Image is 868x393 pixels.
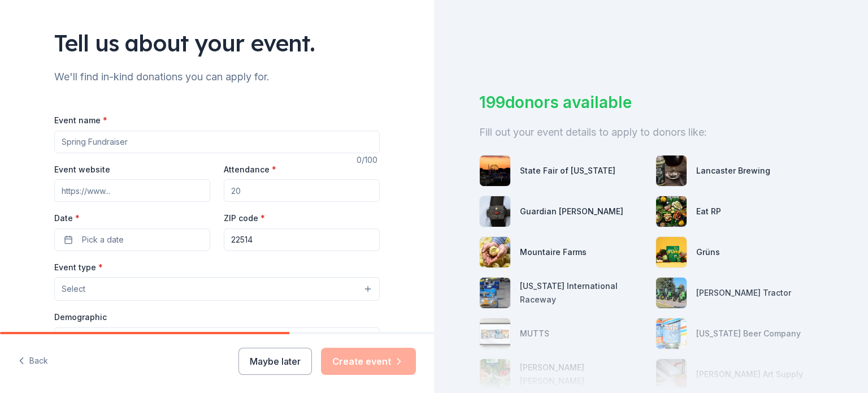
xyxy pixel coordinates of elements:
[696,164,770,178] div: Lancaster Brewing
[54,115,107,126] label: Event name
[479,90,823,114] div: 199 donors available
[18,349,48,373] button: Back
[54,312,107,323] label: Demographic
[656,237,687,267] img: photo for Grüns
[54,68,380,86] div: We'll find in-kind donations you can apply for.
[54,131,380,153] input: Spring Fundraiser
[224,164,276,175] label: Attendance
[520,164,615,178] div: State Fair of [US_STATE]
[357,153,380,167] div: 0 /100
[520,245,587,259] div: Mountaire Farms
[696,205,721,218] div: Eat RP
[238,348,312,375] button: Maybe later
[54,277,380,301] button: Select
[480,237,510,267] img: photo for Mountaire Farms
[224,213,265,224] label: ZIP code
[696,245,720,259] div: Grüns
[62,282,85,296] span: Select
[224,228,380,251] input: 12345 (U.S. only)
[479,123,823,141] div: Fill out your event details to apply to donors like:
[480,196,510,227] img: photo for Guardian Angel Device
[54,164,110,175] label: Event website
[480,156,510,186] img: photo for State Fair of Virginia
[520,205,623,218] div: Guardian [PERSON_NAME]
[54,179,210,202] input: https://www...
[656,196,687,227] img: photo for Eat RP
[54,327,380,351] button: Select
[54,228,210,251] button: Pick a date
[656,156,687,186] img: photo for Lancaster Brewing
[54,213,210,224] label: Date
[82,233,124,247] span: Pick a date
[224,179,380,202] input: 20
[54,262,103,273] label: Event type
[54,27,380,59] div: Tell us about your event.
